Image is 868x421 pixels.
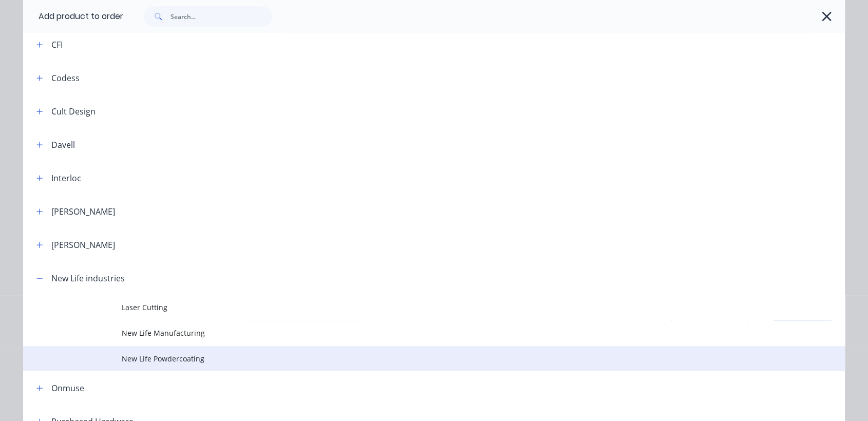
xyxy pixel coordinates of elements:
div: [PERSON_NAME] [51,239,115,251]
div: Interloc [51,172,81,184]
div: Davell [51,139,75,151]
div: New Life industries [51,272,125,284]
span: New Life Manufacturing [122,328,700,338]
input: Search... [171,6,272,27]
span: Laser Cutting [122,302,700,313]
div: Codess [51,72,80,84]
span: New Life Powdercoating [122,353,700,364]
div: [PERSON_NAME] [51,205,115,218]
div: Cult Design [51,105,96,118]
div: CFI [51,39,63,51]
div: Onmuse [51,382,84,394]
